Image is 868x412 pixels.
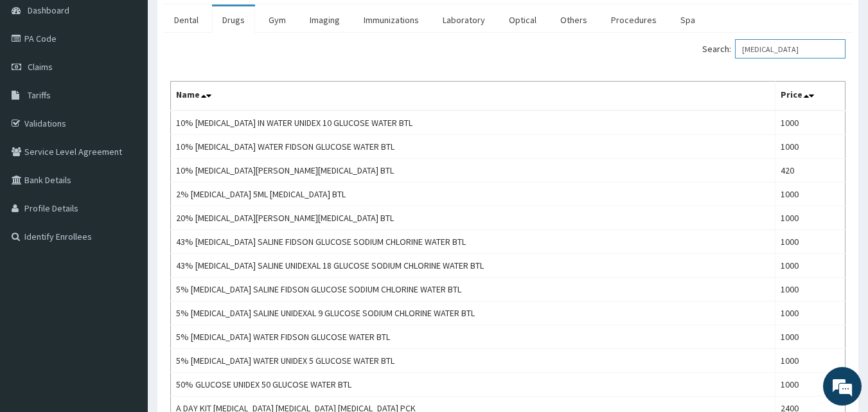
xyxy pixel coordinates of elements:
[67,72,216,89] div: Chat with us now
[171,183,775,206] td: 2% [MEDICAL_DATA] 5ML [MEDICAL_DATA] BTL
[775,159,845,183] td: 420
[171,349,775,373] td: 5% [MEDICAL_DATA] WATER UNIDEX 5 GLUCOSE WATER BTL
[171,301,775,325] td: 5% [MEDICAL_DATA] SALINE UNIDEXAL 9 GLUCOSE SODIUM CHLORINE WATER BTL
[775,111,845,135] td: 1000
[775,230,845,254] td: 1000
[775,373,845,397] td: 1000
[171,111,775,135] td: 10% [MEDICAL_DATA] IN WATER UNIDEX 10 GLUCOSE WATER BTL
[353,6,429,33] a: Immunizations
[6,275,245,320] textarea: Type your message and hit 'Enter'
[171,325,775,349] td: 5% [MEDICAL_DATA] WATER FIDSON GLUCOSE WATER BTL
[171,278,775,301] td: 5% [MEDICAL_DATA] SALINE FIDSON GLUCOSE SODIUM CHLORINE WATER BTL
[171,254,775,278] td: 43% [MEDICAL_DATA] SALINE UNIDEXAL 18 GLUCOSE SODIUM CHLORINE WATER BTL
[28,89,51,101] span: Tariffs
[775,278,845,301] td: 1000
[775,325,845,349] td: 1000
[775,206,845,230] td: 1000
[601,6,667,33] a: Procedures
[171,82,775,111] th: Name
[670,6,705,33] a: Spa
[702,39,846,58] label: Search:
[775,135,845,159] td: 1000
[499,6,547,33] a: Optical
[171,159,775,183] td: 10% [MEDICAL_DATA][PERSON_NAME][MEDICAL_DATA] BTL
[171,230,775,254] td: 43% [MEDICAL_DATA] SALINE FIDSON GLUCOSE SODIUM CHLORINE WATER BTL
[258,6,296,33] a: Gym
[171,373,775,397] td: 50% GLUCOSE UNIDEX 50 GLUCOSE WATER BTL
[171,206,775,230] td: 20% [MEDICAL_DATA][PERSON_NAME][MEDICAL_DATA] BTL
[775,254,845,278] td: 1000
[171,135,775,159] td: 10% [MEDICAL_DATA] WATER FIDSON GLUCOSE WATER BTL
[775,301,845,325] td: 1000
[75,124,177,254] span: We're online!
[28,61,53,73] span: Claims
[299,6,350,33] a: Imaging
[164,6,209,33] a: Dental
[432,6,495,33] a: Laboratory
[775,349,845,373] td: 1000
[211,6,242,37] div: Minimize live chat window
[24,64,52,96] img: d_794563401_company_1708531726252_794563401
[212,6,255,33] a: Drugs
[775,183,845,206] td: 1000
[550,6,598,33] a: Others
[735,39,846,58] input: Search:
[28,4,69,16] span: Dashboard
[775,82,845,111] th: Price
